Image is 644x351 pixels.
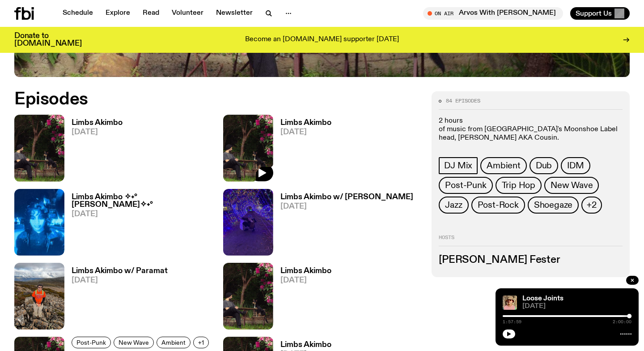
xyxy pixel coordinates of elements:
a: Post-Punk [439,177,492,194]
h3: Limbs Akimbo [72,119,123,127]
span: [DATE] [280,277,331,284]
span: [DATE] [522,303,631,310]
span: Jazz [445,200,462,210]
button: Support Us [570,7,630,20]
a: Limbs Akimbo[DATE] [64,119,123,181]
a: Newsletter [211,7,258,20]
a: Limbs Akimbo w/ Paramat[DATE] [64,267,168,330]
a: Post-Punk [72,337,111,348]
button: +1 [193,337,209,348]
h3: Donate to [DOMAIN_NAME] [14,32,82,47]
a: Jazz [439,197,468,214]
span: New Wave [551,180,593,190]
img: Jackson sits at an outdoor table, legs crossed and gazing at a black and brown dog also sitting a... [223,263,273,330]
h3: Limbs Akimbo [280,119,331,127]
a: New Wave [114,337,154,348]
span: [DATE] [72,128,123,136]
h3: [PERSON_NAME] Fester [439,255,623,265]
button: +2 [581,197,602,214]
span: DJ Mix [444,161,472,171]
h3: Limbs Akimbo [280,341,331,349]
h3: Limbs Akimbo w/ [PERSON_NAME] [280,193,413,201]
span: [DATE] [72,277,168,284]
span: Post-Punk [445,180,486,190]
span: [DATE] [280,203,413,210]
a: Trip Hop [496,177,542,194]
p: 2 hours of music from [GEOGRAPHIC_DATA]'s Moonshoe Label head, [PERSON_NAME] AKA Cousin. [439,117,623,143]
a: IDM [561,157,590,174]
span: +1 [198,339,204,346]
img: Tyson stands in front of a paperbark tree wearing orange sunglasses, a suede bucket hat and a pin... [503,295,517,310]
span: +2 [587,200,597,210]
a: Volunteer [166,7,209,20]
a: Limbs Akimbo ✧˖°[PERSON_NAME]✧˖°[DATE] [64,193,212,256]
a: Explore [100,7,136,20]
img: Jackson sits at an outdoor table, legs crossed and gazing at a black and brown dog also sitting a... [14,115,64,181]
h3: Limbs Akimbo ✧˖°[PERSON_NAME]✧˖° [72,193,212,209]
span: Dub [536,161,552,171]
h3: Limbs Akimbo w/ Paramat [72,267,168,275]
span: 2:00:00 [613,320,631,324]
span: Ambient [161,339,186,346]
a: Read [137,7,165,20]
a: New Wave [544,177,599,194]
a: Limbs Akimbo w/ [PERSON_NAME][DATE] [273,193,413,256]
button: On AirArvos With [PERSON_NAME] [423,7,563,20]
a: Dub [530,157,558,174]
img: Jackson sits at an outdoor table, legs crossed and gazing at a black and brown dog also sitting a... [223,115,273,181]
span: Post-Punk [76,339,106,346]
span: Ambient [487,161,521,171]
span: New Wave [119,339,149,346]
span: Trip Hop [502,180,535,190]
a: Limbs Akimbo[DATE] [273,267,331,330]
a: Shoegaze [528,197,579,214]
a: Loose Joints [522,295,563,302]
span: IDM [567,161,584,171]
span: 1:57:59 [503,320,521,324]
a: Ambient [157,337,191,348]
p: Become an [DOMAIN_NAME] supporter [DATE] [245,36,399,44]
span: Shoegaze [534,200,572,210]
span: Post-Rock [478,200,519,210]
span: [DATE] [280,128,331,136]
h3: Limbs Akimbo [280,267,331,275]
a: Limbs Akimbo[DATE] [273,119,331,181]
a: Post-Rock [471,197,525,214]
a: Ambient [480,157,527,174]
a: Schedule [57,7,98,20]
a: DJ Mix [439,157,478,174]
h2: Hosts [439,235,623,246]
span: 84 episodes [446,98,480,103]
span: [DATE] [72,210,212,218]
span: Support Us [576,9,612,17]
h2: Episodes [14,91,421,107]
